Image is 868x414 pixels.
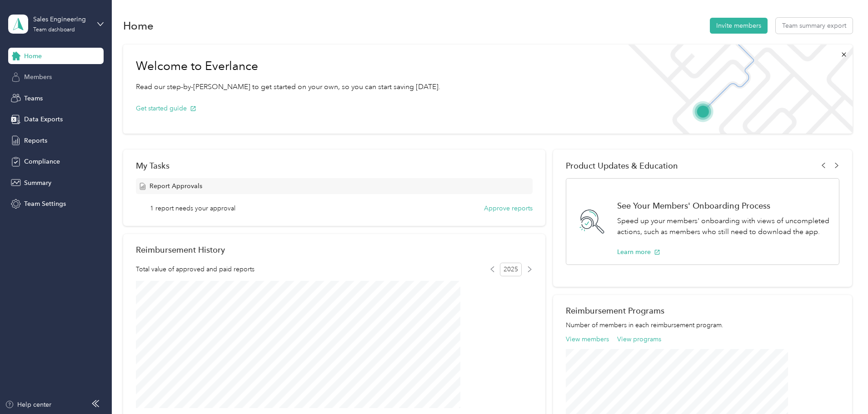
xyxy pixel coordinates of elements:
button: View members [566,334,609,344]
span: 2025 [500,263,522,276]
div: My Tasks [136,161,533,170]
span: Total value of approved and paid reports [136,264,254,274]
h1: See Your Members' Onboarding Process [617,201,829,210]
span: Data Exports [24,115,63,124]
span: Product Updates & Education [566,161,678,170]
p: Read our step-by-[PERSON_NAME] to get started on your own, so you can start saving [DATE]. [136,81,440,93]
h2: Reimbursement Programs [566,306,839,315]
span: Compliance [24,157,60,166]
iframe: Everlance-gr Chat Button Frame [817,363,868,414]
span: Reports [24,136,47,145]
span: Report Approvals [150,181,202,191]
button: Learn more [617,247,660,257]
span: Team Settings [24,199,66,209]
button: Team summary export [776,18,853,34]
p: Number of members in each reimbursement program. [566,320,839,330]
h2: Reimbursement History [136,245,225,254]
div: Sales Engineering [33,15,90,24]
span: Teams [24,94,43,103]
span: Summary [24,178,51,188]
button: View programs [617,334,661,344]
span: 1 report needs your approval [150,204,235,213]
h1: Home [123,21,154,30]
h1: Welcome to Everlance [136,59,440,74]
img: Welcome to everlance [619,45,852,134]
div: Team dashboard [33,27,75,33]
button: Approve reports [484,204,533,213]
button: Get started guide [136,104,196,113]
p: Speed up your members' onboarding with views of uncompleted actions, such as members who still ne... [617,215,829,238]
button: Help center [5,400,51,409]
button: Invite members [710,18,768,34]
span: Home [24,51,42,61]
span: Members [24,72,52,82]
